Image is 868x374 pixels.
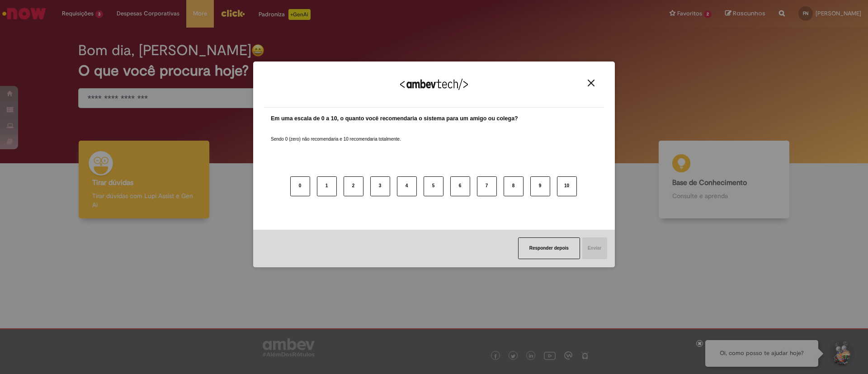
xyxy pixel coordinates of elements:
button: Close [585,79,597,87]
button: 7 [477,176,497,196]
img: Close [588,80,594,86]
button: 0 [290,176,310,196]
button: 6 [450,176,470,196]
label: Em uma escala de 0 a 10, o quanto você recomendaria o sistema para um amigo ou colega? [271,114,518,123]
button: 3 [370,176,390,196]
button: 10 [557,176,577,196]
button: 9 [530,176,550,196]
button: 5 [424,176,443,196]
button: 8 [504,176,524,196]
img: Logo Ambevtech [400,79,468,90]
button: 2 [344,176,363,196]
label: Sendo 0 (zero) não recomendaria e 10 recomendaria totalmente. [271,125,401,142]
button: 4 [397,176,417,196]
button: Responder depois [518,237,580,259]
button: 1 [317,176,337,196]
